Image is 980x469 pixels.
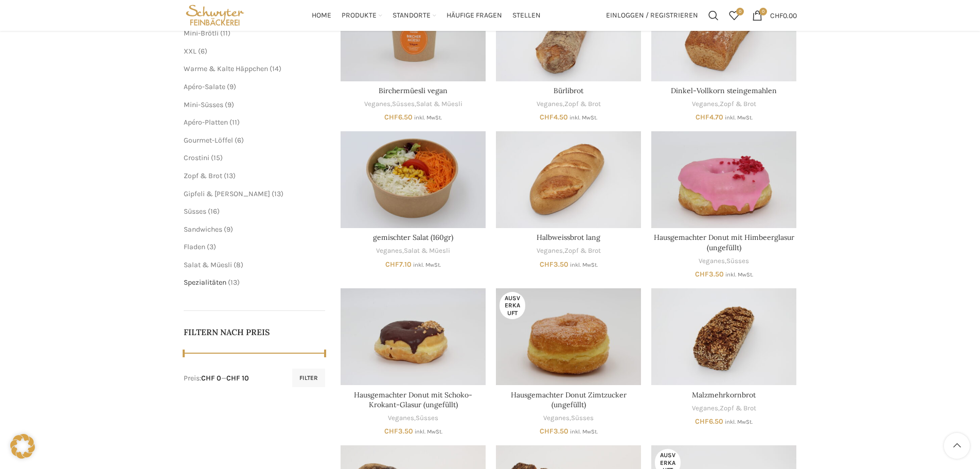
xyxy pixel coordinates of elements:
span: CHF [385,260,399,269]
a: 0 CHF0.00 [747,5,802,26]
a: Zopf & Brot [564,246,601,256]
a: 0 [724,5,744,26]
a: Hausgemachter Donut mit Himbeerglasur (ungefüllt) [651,131,796,228]
a: Veganes [543,413,569,423]
span: 13 [226,171,233,180]
small: inkl. MwSt. [415,428,442,435]
bdi: 3.50 [540,427,568,436]
a: Zopf & Brot [720,404,756,413]
a: Zopf & Brot [564,99,601,109]
span: 9 [226,225,230,234]
a: XXL [184,47,197,56]
span: CHF [540,427,554,436]
a: Hausgemachter Donut Zimtzucker (ungefüllt) [511,390,627,410]
span: CHF 10 [226,374,249,383]
a: Suchen [703,5,724,26]
a: Crostini [184,153,209,162]
span: Warme & Kalte Häppchen [184,64,268,73]
small: inkl. MwSt. [570,428,598,435]
span: Standorte [393,11,431,21]
a: Hausgemachter Donut Zimtzucker (ungefüllt) [496,288,641,385]
bdi: 4.50 [540,113,568,121]
span: Sandwiches [184,225,222,234]
a: Apéro-Platten [184,118,228,127]
span: Einloggen / Registrieren [606,12,698,19]
span: CHF 0 [201,374,221,383]
a: Häufige Fragen [447,5,502,26]
div: , [651,256,796,266]
a: Salat & Müesli [404,246,450,256]
a: Halbweissbrot lang [496,131,641,228]
a: Fladen [184,242,205,251]
span: CHF [770,11,783,20]
a: Produkte [342,5,382,26]
span: 8 [236,260,241,269]
span: 15 [213,153,220,162]
span: Home [312,11,331,21]
span: Stellen [512,11,541,21]
span: 9 [229,82,234,91]
span: CHF [384,113,398,121]
a: Süsses [726,256,749,266]
small: inkl. MwSt. [570,262,598,268]
span: Zopf & Brot [184,171,222,180]
div: , , [341,99,486,109]
a: Gourmet-Löffel [184,136,233,145]
span: 3 [209,242,213,251]
span: Gipfeli & [PERSON_NAME] [184,189,270,198]
a: Mini-Brötli [184,29,219,38]
bdi: 6.50 [695,417,723,426]
div: , [651,99,796,109]
a: Veganes [692,404,718,413]
a: Mini-Süsses [184,100,223,109]
a: gemischter Salat (160gr) [341,131,486,228]
a: Hausgemachter Donut mit Schoko-Krokant-Glasur (ungefüllt) [354,390,472,410]
small: inkl. MwSt. [725,419,753,425]
a: Birchermüesli vegan [379,86,448,95]
a: Scroll to top button [944,433,970,459]
bdi: 7.10 [385,260,412,269]
bdi: 0.00 [770,11,797,20]
span: 6 [201,47,205,56]
span: 13 [274,189,281,198]
a: Hausgemachter Donut mit Himbeerglasur (ungefüllt) [654,233,794,252]
span: CHF [696,113,709,121]
h5: Filtern nach Preis [184,326,326,338]
a: Veganes [699,256,725,266]
a: Veganes [537,99,563,109]
span: 11 [232,118,237,127]
div: Preis: — [184,373,249,384]
a: Spezialitäten [184,278,226,287]
small: inkl. MwSt. [569,114,597,121]
span: CHF [695,417,709,426]
a: Standorte [393,5,436,26]
span: 14 [272,64,279,73]
a: Süsses [184,207,206,216]
small: inkl. MwSt. [413,262,441,268]
span: 11 [223,29,228,38]
div: Meine Wunschliste [724,5,744,26]
span: CHF [384,427,398,436]
small: inkl. MwSt. [725,271,753,278]
span: 0 [759,8,767,15]
span: CHF [540,113,554,121]
bdi: 4.70 [696,113,723,121]
button: Filter [292,369,325,387]
bdi: 3.50 [540,260,568,269]
div: , [651,404,796,413]
span: 6 [237,136,241,145]
a: Zopf & Brot [720,99,756,109]
span: Ausverkauft [500,292,525,319]
a: Halbweissbrot lang [537,233,600,242]
a: Hausgemachter Donut mit Schoko-Krokant-Glasur (ungefüllt) [341,288,486,385]
span: Apéro-Salate [184,82,225,91]
a: Bürlibrot [554,86,583,95]
a: Einloggen / Registrieren [601,5,703,26]
div: , [496,99,641,109]
a: Veganes [376,246,402,256]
